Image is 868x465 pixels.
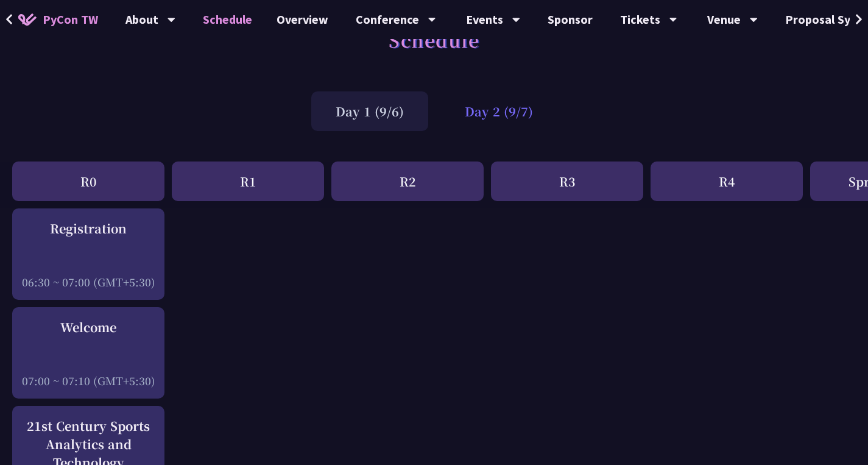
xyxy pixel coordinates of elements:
h1: Schedule [389,21,479,58]
div: 07:00 ~ 07:10 (GMT+5:30) [18,373,158,388]
span: PyCon TW [43,10,98,29]
img: Home icon of PyCon TW 2025 [18,13,37,26]
div: 06:30 ~ 07:00 (GMT+5:30) [18,274,158,289]
div: Day 1 (9/6) [311,91,428,131]
div: Day 2 (9/7) [440,91,557,131]
div: R2 [331,162,484,201]
div: R4 [651,162,803,201]
div: R1 [172,162,324,201]
div: R0 [12,162,164,201]
div: Welcome [18,318,158,336]
a: PyCon TW [6,4,110,35]
div: R3 [491,162,643,201]
div: Registration [18,219,158,238]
